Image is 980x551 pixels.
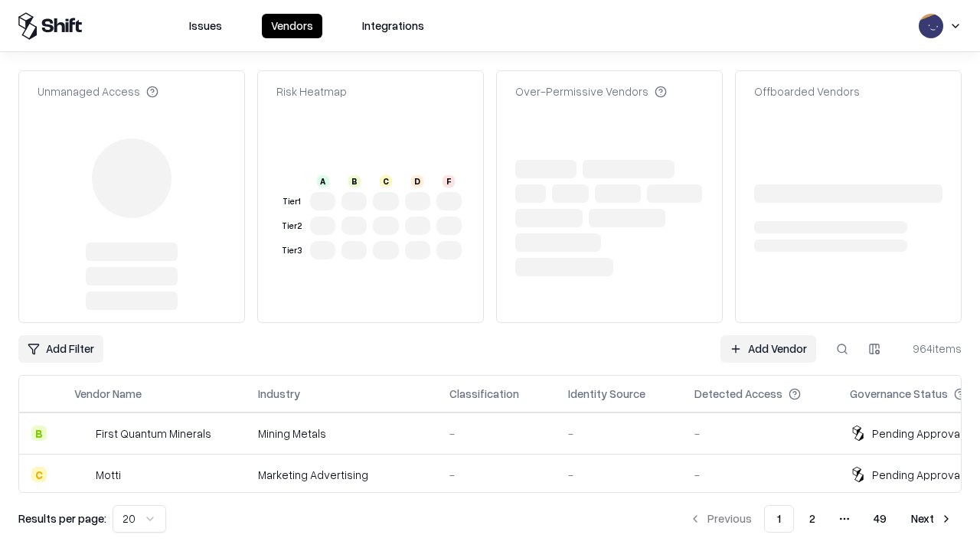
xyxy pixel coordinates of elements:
[74,386,142,402] div: Vendor Name
[850,386,948,402] div: Governance Status
[797,505,828,533] button: 2
[872,467,962,483] div: Pending Approval
[74,467,90,482] img: Motti
[38,83,158,99] div: Unmanaged Access
[276,83,347,99] div: Risk Heatmap
[96,467,121,483] div: Motti
[279,244,304,257] div: Tier 3
[411,175,423,187] div: D
[31,425,47,441] div: B
[720,335,816,363] a: Add Vendor
[258,467,425,483] div: Marketing Advertising
[449,467,544,483] div: -
[348,175,361,187] div: B
[74,425,90,441] img: First Quantum Minerals
[380,175,392,187] div: C
[902,505,962,533] button: Next
[568,425,670,442] div: -
[317,175,329,187] div: A
[262,14,322,38] button: Vendors
[449,386,519,402] div: Classification
[443,175,455,187] div: F
[694,386,782,402] div: Detected Access
[18,510,106,527] p: Results per page:
[694,425,825,442] div: -
[258,425,425,442] div: Mining Metals
[180,14,231,38] button: Issues
[258,386,300,402] div: Industry
[449,425,544,442] div: -
[31,467,47,482] div: C
[353,14,433,38] button: Integrations
[680,505,962,533] nav: pagination
[279,220,304,233] div: Tier 2
[900,341,962,357] div: 964 items
[279,195,304,208] div: Tier 1
[764,505,794,533] button: 1
[861,505,899,533] button: 49
[18,335,103,363] button: Add Filter
[568,467,670,483] div: -
[568,386,645,402] div: Identity Source
[515,83,667,99] div: Over-Permissive Vendors
[96,425,211,442] div: First Quantum Minerals
[872,425,962,442] div: Pending Approval
[754,83,860,99] div: Offboarded Vendors
[694,467,825,483] div: -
